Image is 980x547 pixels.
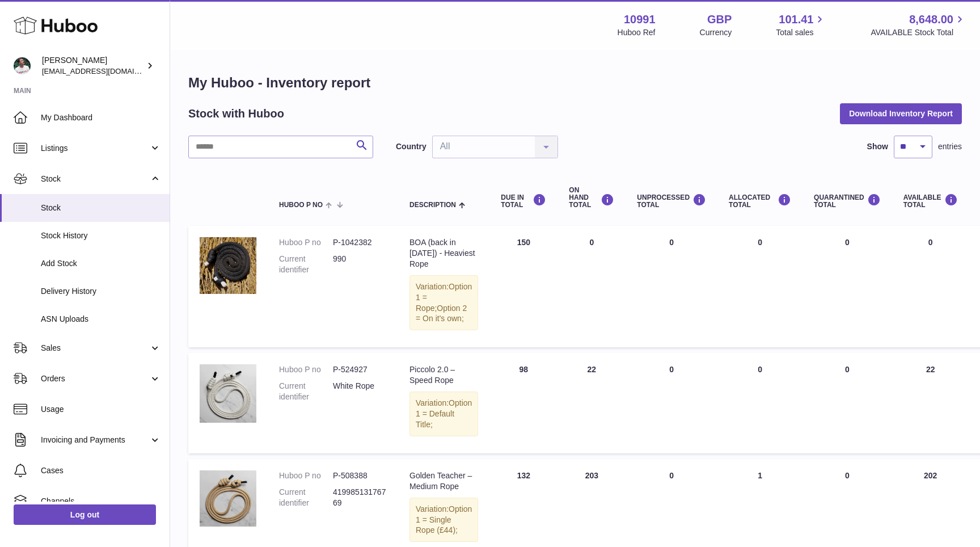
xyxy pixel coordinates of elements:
[903,193,958,209] div: AVAILABLE Total
[41,286,161,297] span: Delivery History
[41,404,161,415] span: Usage
[626,226,717,347] td: 0
[41,230,161,241] span: Stock History
[409,237,478,270] div: BOA (back in [DATE]) - Heaviest Rope
[779,12,813,27] span: 101.41
[333,381,387,402] dd: White Rope
[700,27,732,38] div: Currency
[569,187,614,209] div: ON HAND Total
[41,203,161,213] span: Stock
[188,106,284,121] h2: Stock with Huboo
[489,226,557,347] td: 150
[409,364,478,386] div: Piccolo 2.0 – Speed Rope
[729,193,791,209] div: ALLOCATED Total
[200,237,256,294] img: product image
[938,141,962,152] span: entries
[333,254,387,275] dd: 990
[396,141,426,152] label: Country
[489,353,557,453] td: 98
[409,470,478,492] div: Golden Teacher – Medium Rope
[409,201,456,209] span: Description
[717,226,802,347] td: 0
[416,398,472,429] span: Option 1 = Default Title;
[279,254,333,275] dt: Current identifier
[409,392,478,436] div: Variation:
[42,66,167,75] span: [EMAIL_ADDRESS][DOMAIN_NAME]
[624,12,656,27] strong: 10991
[279,237,333,248] dt: Huboo P no
[717,353,802,453] td: 0
[279,487,333,508] dt: Current identifier
[333,237,387,248] dd: P-1042382
[637,193,706,209] div: UNPROCESSED Total
[41,496,161,507] span: Channels
[41,435,149,445] span: Invoicing and Payments
[14,504,156,525] a: Log out
[618,27,656,38] div: Huboo Ref
[333,364,387,375] dd: P-524927
[845,238,850,247] span: 0
[41,343,149,354] span: Sales
[626,353,717,453] td: 0
[279,381,333,402] dt: Current identifier
[188,74,962,92] h1: My Huboo - Inventory report
[333,487,387,508] dd: 41998513176769
[776,12,826,38] a: 101.41 Total sales
[409,275,478,331] div: Variation:
[840,103,962,124] button: Download Inventory Report
[867,141,888,152] label: Show
[909,12,953,27] span: 8,648.00
[871,12,966,38] a: 8,648.00 AVAILABLE Stock Total
[279,470,333,481] dt: Huboo P no
[557,226,626,347] td: 0
[41,373,149,384] span: Orders
[501,193,546,209] div: DUE IN TOTAL
[42,55,144,77] div: [PERSON_NAME]
[814,193,881,209] div: QUARANTINED Total
[416,504,472,535] span: Option 1 = Single Rope (£44);
[333,470,387,481] dd: P-508388
[416,304,467,323] span: Option 2 = On it's own;
[279,364,333,375] dt: Huboo P no
[41,174,149,184] span: Stock
[41,465,161,476] span: Cases
[707,12,732,27] strong: GBP
[845,365,850,374] span: 0
[279,201,323,209] span: Huboo P no
[41,314,161,325] span: ASN Uploads
[845,471,850,480] span: 0
[200,364,256,423] img: product image
[776,27,826,38] span: Total sales
[409,498,478,542] div: Variation:
[416,282,472,313] span: Option 1 = Rope;
[892,226,969,347] td: 0
[557,353,626,453] td: 22
[41,112,161,123] span: My Dashboard
[871,27,966,38] span: AVAILABLE Stock Total
[41,258,161,269] span: Add Stock
[892,353,969,453] td: 22
[41,143,149,154] span: Listings
[14,57,31,74] img: timshieff@gmail.com
[200,470,256,527] img: product image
